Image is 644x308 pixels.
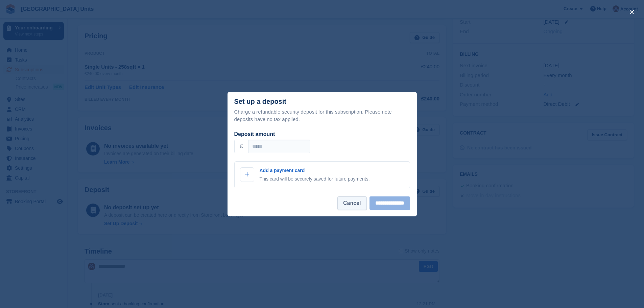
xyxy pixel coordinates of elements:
[234,161,410,188] a: Add a payment card This card will be securely saved for future payments.
[337,196,366,210] button: Cancel
[234,108,410,123] p: Charge a refundable security deposit for this subscription. Please note deposits have no tax appl...
[234,131,275,137] label: Deposit amount
[234,98,286,105] div: Set up a deposit
[260,175,370,183] p: This card will be securely saved for future payments.
[626,7,637,18] button: close
[260,167,370,174] p: Add a payment card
